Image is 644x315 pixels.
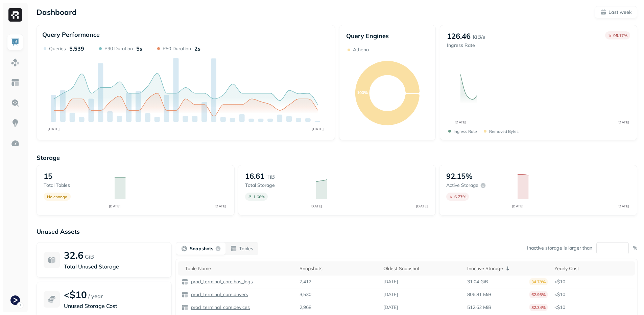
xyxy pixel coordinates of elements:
p: <$10 [554,291,631,298]
p: 6.77 % [454,194,466,199]
div: Yearly Cost [554,265,631,272]
p: 31.04 GiB [467,279,488,285]
img: Insights [11,119,20,127]
img: Dashboard [11,38,20,47]
p: 82.34% [529,304,548,311]
p: Snapshots [190,246,213,252]
p: Ingress Rate [447,42,485,49]
img: table [182,279,188,285]
p: 32.6 [64,249,84,261]
p: [DATE] [383,279,398,285]
img: Asset Explorer [11,78,20,87]
img: table [182,291,188,298]
tspan: [DATE] [511,204,523,208]
p: <$10 [554,304,631,311]
p: 15 [44,171,52,181]
p: 7,412 [300,279,311,285]
p: % [633,245,637,251]
div: Table Name [185,265,293,272]
tspan: [DATE] [416,204,428,208]
tspan: [DATE] [109,204,121,208]
p: No change [47,194,67,199]
p: Total tables [44,182,108,189]
p: 3,530 [300,291,311,298]
p: Total storage [245,182,309,189]
tspan: [DATE] [312,127,324,131]
tspan: [DATE] [454,120,466,124]
p: prod_terminal_core.drivers [190,291,248,298]
p: Last week [609,9,631,16]
img: Terminal [10,295,20,305]
p: Inactive Storage [467,265,503,272]
p: Unused Assets [37,228,637,235]
p: 2,968 [300,304,311,311]
p: Inactive storage is larger than [527,245,592,251]
p: Tables [239,246,253,252]
p: Athena [353,47,369,53]
p: Total Unused Storage [64,262,165,270]
p: / year [88,292,103,300]
text: 100% [357,90,367,95]
p: Query Performance [42,31,100,38]
a: prod_terminal_core.drivers [188,291,248,298]
p: Active storage [446,182,478,189]
div: Snapshots [300,265,377,272]
p: P90 Duration [104,46,133,52]
tspan: [DATE] [310,204,322,208]
p: P50 Duration [163,46,191,52]
img: Assets [11,58,20,67]
img: Query Explorer [11,98,20,107]
p: Storage [37,154,637,162]
div: Oldest Snapshot [383,265,460,272]
p: 5s [136,45,142,52]
tspan: [DATE] [617,204,629,208]
img: Ryft [8,8,22,22]
p: KiB/s [473,33,485,41]
p: 16.61 [245,171,264,181]
p: prod_terminal_core.devices [190,304,250,311]
p: 806.81 MiB [467,291,492,298]
button: Last week [595,6,637,18]
a: prod_terminal_core.hos_logs [188,279,253,285]
img: Optimization [11,139,20,148]
tspan: [DATE] [215,204,226,208]
p: 2s [194,45,200,52]
p: Unused Storage Cost [64,302,165,310]
p: 92.15% [446,171,473,181]
p: <$10 [64,289,87,300]
p: [DATE] [383,304,398,311]
p: GiB [85,253,94,261]
p: Queries [49,46,66,52]
p: Removed bytes [489,129,519,134]
p: 5,539 [69,45,84,52]
p: 62.93% [529,291,548,298]
p: 126.46 [447,31,471,41]
p: Ingress Rate [454,129,477,134]
p: Query Engines [346,32,429,40]
p: 512.62 MiB [467,304,492,311]
a: prod_terminal_core.devices [188,304,250,311]
img: table [182,304,188,311]
p: [DATE] [383,291,398,298]
p: TiB [266,173,275,181]
tspan: [DATE] [48,127,59,131]
p: 96.17 % [613,33,627,38]
p: <$10 [554,279,631,285]
p: Dashboard [37,7,77,17]
p: 1.66 % [253,194,265,199]
p: 34.78% [529,278,548,285]
tspan: [DATE] [617,120,629,124]
p: prod_terminal_core.hos_logs [190,279,253,285]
